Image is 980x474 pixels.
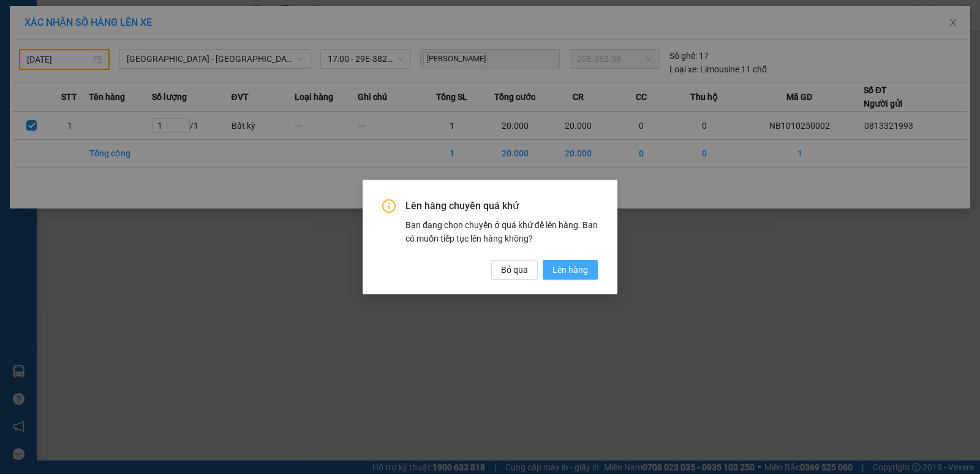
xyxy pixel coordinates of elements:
button: Bỏ qua [491,260,538,280]
div: Bạn đang chọn chuyến ở quá khứ để lên hàng. Bạn có muốn tiếp tục lên hàng không? [405,218,598,245]
span: info-circle [382,199,396,213]
span: Lên hàng chuyến quá khứ [405,199,598,213]
span: Lên hàng [552,263,588,277]
span: Bỏ qua [501,263,528,277]
button: Lên hàng [543,260,598,280]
